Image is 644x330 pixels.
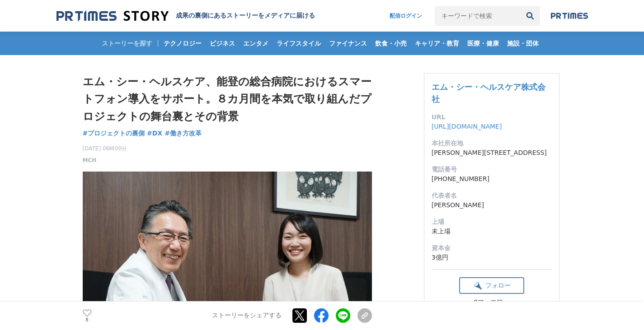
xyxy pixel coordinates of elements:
[432,165,552,174] dt: 電話番号
[165,129,202,137] span: #働き方改革
[83,73,372,125] h1: エム・シー・ヘルスケア、能登の総合病院におけるスマートフォン導入をサポート。８カ月間を本気で取り組んだプロジェクトの舞台裏とその背景
[432,123,502,130] a: [URL][DOMAIN_NAME]
[160,32,205,55] a: テクノロジー
[206,32,239,55] a: ビジネス
[83,144,127,153] span: [DATE] 06時00分
[432,217,552,227] dt: 上場
[83,156,97,164] a: MCH
[432,139,552,148] dt: 本社所在地
[432,112,552,122] dt: URL
[83,129,145,137] span: #プロジェクトの裏側
[240,32,272,55] a: エンタメ
[325,32,371,55] a: ファイナンス
[176,12,315,20] h2: 成果の裏側にあるストーリーをメディアに届ける
[160,39,205,47] span: テクノロジー
[432,82,545,104] a: エム・シー・ヘルスケア株式会社
[206,39,239,47] span: ビジネス
[273,39,324,47] span: ライフスタイル
[147,129,162,138] a: #DX
[273,32,324,55] a: ライフスタイル
[503,32,542,55] a: 施設・団体
[83,318,92,322] p: 8
[432,253,552,262] dd: 3億円
[459,298,524,307] div: 0フォロワー
[503,39,542,47] span: 施設・団体
[432,174,552,184] dd: [PHONE_NUMBER]
[411,39,463,47] span: キャリア・教育
[520,6,540,26] button: 検索
[371,32,410,55] a: 飲食・小売
[165,129,202,138] a: #働き方改革
[240,39,272,47] span: エンタメ
[435,6,520,26] input: キーワードで検索
[432,148,552,158] dd: [PERSON_NAME][STREET_ADDRESS]
[371,39,410,47] span: 飲食・小売
[551,12,588,19] img: prtimes
[464,39,503,47] span: 医療・健康
[56,10,169,22] img: 成果の裏側にあるストーリーをメディアに届ける
[325,39,371,47] span: ファイナンス
[381,6,431,26] a: 配信ログイン
[147,129,162,137] span: #DX
[432,191,552,200] dt: 代表者名
[411,32,463,55] a: キャリア・教育
[464,32,503,55] a: 医療・健康
[56,10,315,22] a: 成果の裏側にあるストーリーをメディアに届ける 成果の裏側にあるストーリーをメディアに届ける
[432,200,552,210] dd: [PERSON_NAME]
[459,277,524,294] button: フォロー
[212,312,282,320] p: ストーリーをシェアする
[432,227,552,236] dd: 未上場
[432,243,552,253] dt: 資本金
[83,129,145,138] a: #プロジェクトの裏側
